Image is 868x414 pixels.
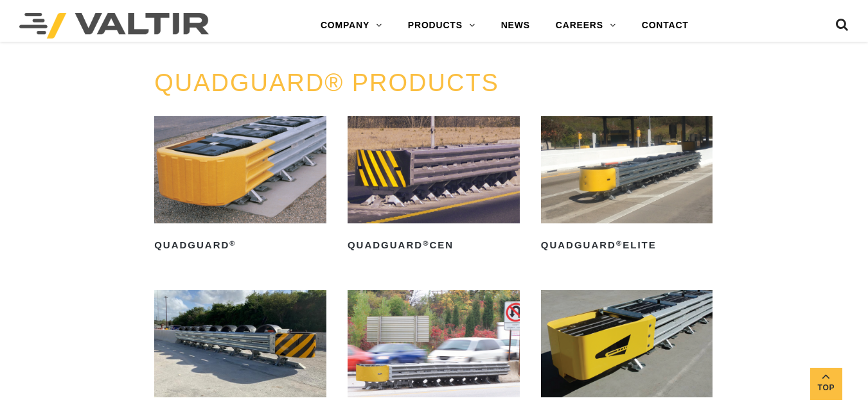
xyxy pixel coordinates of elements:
a: QuadGuard®Elite [541,116,713,255]
a: PRODUCTS [395,13,488,39]
a: Top [810,368,842,400]
a: QuadGuard® [154,116,326,255]
h2: QuadGuard Elite [541,235,713,255]
a: CAREERS [543,13,629,39]
h2: QuadGuard CEN [348,235,520,255]
a: CONTACT [629,13,702,39]
sup: ® [423,239,429,247]
sup: ® [229,239,236,247]
a: NEWS [488,13,543,39]
span: Top [810,381,842,395]
a: QuadGuard®CEN [348,116,520,255]
a: QUADGUARD® PRODUCTS [154,69,499,96]
a: COMPANY [308,13,395,39]
img: Valtir [19,13,209,39]
h2: QuadGuard [154,235,326,255]
sup: ® [616,239,623,247]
